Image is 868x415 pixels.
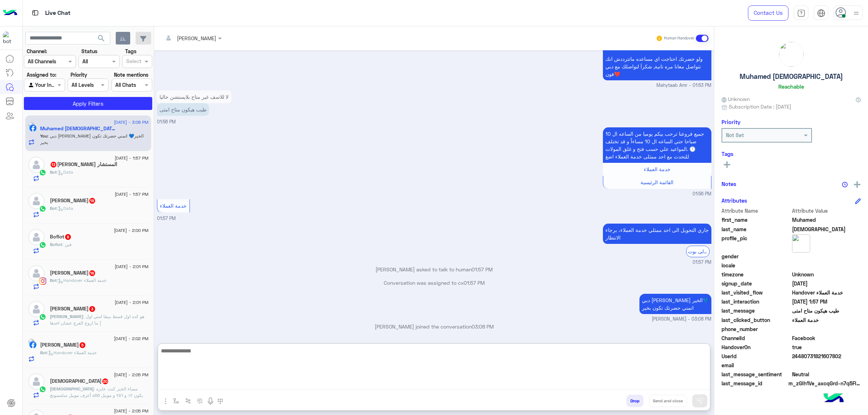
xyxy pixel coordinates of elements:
img: Logo [3,5,17,21]
img: send message [696,397,703,405]
p: 17/9/2025, 3:08 PM [639,294,711,314]
span: null [792,361,861,369]
p: Live Chat [45,8,71,18]
p: 17/9/2025, 1:57 PM [603,224,711,244]
span: Unknown [792,271,861,278]
span: 5 [80,342,85,348]
h5: Muhamed Ibrahiim [40,126,116,132]
span: فين [62,242,72,247]
p: [PERSON_NAME] asked to talk to human [157,266,711,273]
div: الرجوع الى بوت [686,246,710,257]
h5: Omar [50,306,96,312]
span: مساء الخير كنت عايزه أعرف موبيل سامسونج a56 يكون ١٢ و ٢٥٦ و موبيل A36 يكون ١٢ و ٢٥٦ متوفر فى فرع ... [50,386,146,411]
h5: Israa Othman [40,342,86,348]
span: Muhamed [792,216,861,224]
button: Apply Filters [24,97,152,110]
span: Handover خدمة العملاء [792,289,861,296]
p: 17/9/2025, 1:56 PM [157,103,209,116]
span: Bot [40,350,47,355]
img: make a call [217,398,223,404]
img: tab [31,8,40,17]
span: Mahytaab Amr - 01:53 PM [656,82,711,89]
span: ChannelId [722,334,791,342]
img: defaultAdmin.png [28,193,44,209]
span: Subscription Date : [DATE] [729,103,791,110]
img: defaultAdmin.png [28,229,44,245]
img: profile [852,9,861,18]
h6: Notes [722,181,736,187]
span: UserId [722,352,791,360]
img: add [854,181,860,188]
img: hulul-logo.png [821,386,846,411]
h6: Attributes [722,197,747,204]
span: HandoverOn [722,343,791,351]
h5: Mayaa Rajjabb [50,270,96,276]
span: : Data [57,206,73,211]
span: [DATE] - 3:08 PM [114,119,148,126]
span: 01:56 PM [693,191,711,198]
span: 18 [89,198,95,204]
span: 01:57 PM [472,266,493,272]
span: Unknown [722,95,750,103]
img: picture [779,42,804,67]
h5: سبحان الله [50,378,109,384]
button: Trigger scenario [182,395,194,407]
span: 13 [51,162,56,168]
h6: Priority [722,119,740,125]
span: null [792,253,861,260]
span: 2025-09-17T10:57:06.636Z [792,298,861,305]
span: [DATE] - 2:00 PM [114,227,148,234]
span: : Data [57,169,73,175]
a: Contact Us [748,5,788,21]
span: [DATE] - 2:05 PM [114,408,148,414]
span: last_interaction [722,298,791,305]
span: : Handover خدمة العملاء [47,350,97,355]
span: [DATE] - 2:02 PM [114,335,148,342]
span: phone_number [722,325,791,333]
span: [DATE] - 2:05 PM [114,372,148,378]
span: search [97,34,106,43]
span: [PERSON_NAME] [50,314,83,319]
img: Facebook [29,341,37,348]
span: 03:08 PM [472,323,494,330]
span: 01:57 PM [464,280,485,286]
span: دبي فون مهند احمد مساء الخير💙 اتمني حضرتك تكون بخير [40,133,144,145]
img: WhatsApp [39,169,46,176]
span: profile_pic [722,234,791,251]
span: خدمة العملاء [644,166,671,172]
label: Priority [71,71,87,79]
span: 2025-09-17T07:38:07.042Z [792,280,861,287]
span: last_message_sentiment [722,370,791,378]
img: picture [792,234,810,253]
span: timezone [722,271,791,278]
p: Conversation was assigned to cx [157,279,711,287]
span: Bot [50,169,57,175]
div: Select [125,57,141,67]
span: خدمة العملاء [792,316,861,324]
span: خدمة العملاء [160,203,187,209]
span: signup_date [722,280,791,287]
span: 0 [792,334,861,342]
span: 01:56 PM [157,119,176,124]
p: [PERSON_NAME] joined the conversation [157,323,711,330]
img: Trigger scenario [185,398,191,404]
span: first_name [722,216,791,224]
span: [DATE] - 2:01 PM [115,263,148,270]
span: null [792,325,861,333]
img: WhatsApp [39,205,46,212]
span: 16 [89,270,95,276]
img: notes [842,182,848,187]
span: email [722,361,791,369]
img: create order [197,398,203,404]
h5: Noura Mohamed [50,198,96,204]
img: send voice note [206,397,215,406]
img: tab [817,9,825,17]
small: Human Handover [664,35,694,41]
img: WhatsApp [39,386,46,393]
span: null [792,262,861,269]
label: Channel: [27,47,47,55]
span: القائمة الرئيسية [641,179,673,185]
label: Tags [125,47,136,55]
button: select flow [170,395,182,407]
a: tab [794,5,808,21]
